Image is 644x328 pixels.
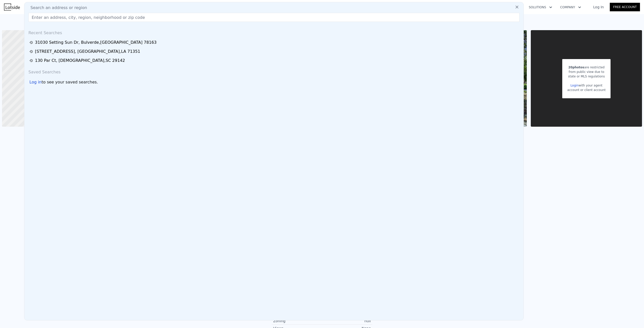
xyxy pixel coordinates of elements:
[4,4,20,11] img: Lotside
[567,88,606,92] div: account or client account
[28,13,519,22] input: Enter an address, city, region, neighborhood or zip code
[35,49,140,55] div: [STREET_ADDRESS] , [GEOGRAPHIC_DATA] , LA 71351
[35,58,125,64] div: 130 Par Ct , [DEMOGRAPHIC_DATA] , SC 29142
[579,84,602,87] span: with your agent
[29,79,42,85] div: Log in
[610,3,640,11] a: Free Account
[567,74,606,79] div: state or MLS regulations
[567,65,606,70] div: are restricted
[26,26,521,38] div: Recent Searches
[42,79,98,85] span: to see your saved searches.
[571,84,579,87] a: Login
[556,3,585,12] button: Company
[26,65,521,77] div: Saved Searches
[587,5,610,10] a: Log In
[273,318,322,323] div: Zoning
[29,58,520,64] a: 130 Par Ct, [DEMOGRAPHIC_DATA],SC 29142
[26,5,87,11] span: Search an address or region
[29,39,520,45] a: 31030 Setting Sun Dr, Bulverde,[GEOGRAPHIC_DATA] 78163
[29,49,520,55] a: [STREET_ADDRESS], [GEOGRAPHIC_DATA],LA 71351
[568,66,584,69] span: 20 photos
[35,39,156,45] div: 31030 Setting Sun Dr , Bulverde , [GEOGRAPHIC_DATA] 78163
[322,318,371,323] div: null
[525,3,556,12] button: Solutions
[567,70,606,74] div: from public view due to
